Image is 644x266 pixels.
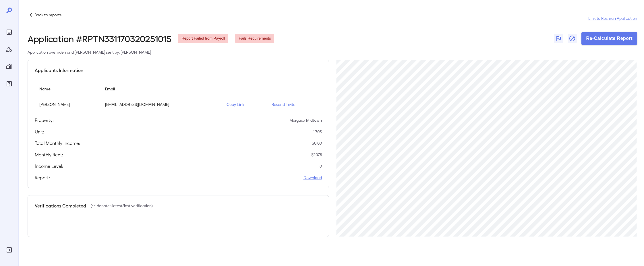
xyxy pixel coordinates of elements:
[35,67,83,74] h5: Applicants Information
[313,129,322,135] p: 1-703
[5,28,14,37] div: Reports
[588,15,637,21] a: Link to Resman Application
[178,36,228,41] span: Report Failed from Payroll
[91,203,153,209] p: (** denotes latest/last verification)
[5,45,14,54] div: Manage Users
[35,202,86,209] h5: Verifications Completed
[100,81,222,97] th: Email
[28,49,637,55] p: Application overriden and [PERSON_NAME] sent by: [PERSON_NAME]
[581,32,637,45] button: Re-Calculate Report
[303,175,322,180] a: Download
[34,12,61,18] p: Back to reports
[35,117,54,124] h5: Property:
[5,62,14,71] div: Manage Properties
[35,140,80,147] h5: Total Monthly Income:
[35,81,322,112] table: simple table
[35,163,63,170] h5: Income Level:
[35,151,63,158] h5: Monthly Rent:
[28,33,171,44] h2: Application # RPTN331170320251015
[312,140,322,146] p: $ 0.00
[235,36,274,41] span: Fails Requirements
[35,81,100,97] th: Name
[272,102,317,107] p: Resend Invite
[39,102,96,107] p: [PERSON_NAME]
[5,245,14,255] div: Log Out
[35,128,44,135] h5: Unit:
[311,152,322,158] p: $ 2078
[554,34,563,43] button: Flag Report
[320,163,322,169] p: 0
[568,34,577,43] button: Close Report
[35,174,50,181] h5: Report:
[227,102,262,107] p: Copy Link
[105,102,217,107] p: [EMAIL_ADDRESS][DOMAIN_NAME]
[5,79,14,88] div: FAQ
[289,117,322,123] p: Margaux Midtown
